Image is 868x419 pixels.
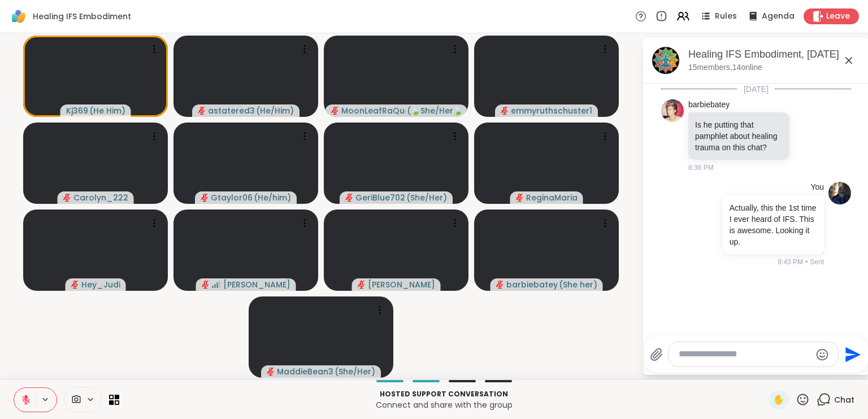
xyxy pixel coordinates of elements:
span: Chat [834,394,854,405]
span: ( She/Her ) [335,366,375,377]
span: Healing IFS Embodiment [33,11,131,22]
a: barbiebatey [688,99,730,111]
span: ( He/him ) [254,192,291,203]
h4: You [810,182,824,193]
span: ( She/Her ) [406,192,447,203]
span: audio-muted [496,281,504,289]
span: audio-muted [201,194,209,202]
span: audio-muted [71,281,79,289]
span: audio-muted [63,194,71,202]
span: • [805,257,808,267]
span: [PERSON_NAME] [368,279,435,290]
span: [PERSON_NAME] [223,279,290,290]
span: audio-muted [345,194,353,202]
p: Connect and share with the group [126,399,762,411]
span: audio-muted [267,368,275,376]
span: GeriBlue702 [355,192,405,203]
span: emmyruthschuster1 [511,105,592,116]
img: ShareWell Logomark [9,7,28,26]
span: Sent [810,257,824,267]
span: [DATE] [737,84,775,95]
span: ( She her ) [559,279,597,290]
span: Leave [826,11,850,22]
p: Is he putting that pamphlet about healing trauma on this chat? [695,119,783,153]
span: 8:36 PM [688,163,714,173]
span: barbiebatey [506,279,558,290]
span: audio-muted [501,107,509,115]
span: Carolyn_222 [73,192,128,203]
span: Hey_Judi [81,279,120,290]
span: Kj369 [66,105,88,116]
span: audio-muted [202,281,210,289]
span: Gtaylor06 [211,192,253,203]
span: 8:43 PM [778,257,803,267]
p: 15 members, 14 online [688,62,762,73]
span: audio-muted [198,107,206,115]
span: Agenda [762,11,795,22]
div: Healing IFS Embodiment, [DATE] [688,47,860,62]
span: Rules [715,11,737,22]
p: Actually, this the 1st time I ever heard of IFS. This is awesome. Looking it up. [730,202,817,247]
p: Hosted support conversation [126,389,762,399]
span: ( He Him ) [89,105,125,116]
img: https://sharewell-space-live.sfo3.digitaloceanspaces.com/user-generated/27c7fd77-07e3-463c-b970-d... [661,99,684,122]
span: ReginaMaria [526,192,578,203]
span: audio-muted [358,281,366,289]
textarea: Type your message [679,348,810,360]
span: MoonLeafRaQuel [341,105,406,116]
span: audio-muted [331,107,339,115]
span: ( 🍃She/Her🍃 ) [407,105,462,116]
span: MaddieBean3 [277,366,333,377]
span: astatered3 [208,105,255,116]
img: https://sharewell-space-live.sfo3.digitaloceanspaces.com/user-generated/427d64b0-a811-4e4d-940e-d... [828,182,851,204]
span: ✋ [773,393,784,407]
img: Healing IFS Embodiment, Aug 09 [652,47,679,74]
span: audio-muted [516,194,524,202]
button: Send [839,342,864,367]
button: Emoji picker [815,348,829,361]
span: ( He/Him ) [256,105,294,116]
